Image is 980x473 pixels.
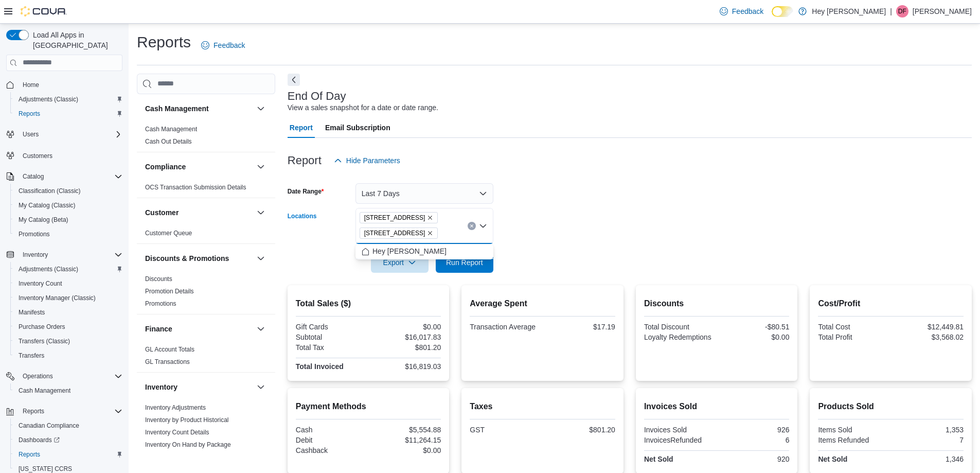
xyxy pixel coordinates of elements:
button: Reports [10,447,127,462]
div: Cash [296,426,366,434]
div: $11,264.15 [370,436,441,444]
a: Customer Queue [145,230,192,237]
h2: Products Sold [818,400,964,413]
div: $16,017.83 [370,333,441,341]
button: Clear input [468,222,476,230]
div: 6 [719,436,789,444]
span: Purchase Orders [19,323,65,331]
span: Classification (Classic) [19,187,81,195]
a: Cash Management [145,126,197,133]
a: Adjustments (Classic) [14,263,82,275]
a: Inventory by Product Historical [145,416,229,424]
p: [PERSON_NAME] [913,5,972,17]
span: My Catalog (Classic) [19,201,76,209]
span: Users [19,128,122,141]
a: Inventory Manager (Classic) [14,292,100,304]
div: 1,353 [893,426,964,434]
button: Finance [255,323,267,335]
a: Canadian Compliance [14,419,83,432]
label: Date Range [288,187,324,196]
span: Adjustments (Classic) [19,265,78,273]
span: Promotions [14,228,122,240]
div: $17.19 [545,323,615,331]
div: Invoices Sold [644,426,715,434]
h3: Report [288,154,322,167]
button: Discounts & Promotions [145,253,253,264]
span: Cash Out Details [145,137,192,146]
span: Feedback [732,6,763,16]
a: GL Transactions [145,358,190,365]
span: My Catalog (Classic) [14,199,122,212]
a: Promotions [14,228,54,240]
div: Total Profit [818,333,888,341]
a: My Catalog (Beta) [14,214,73,226]
span: Dashboards [14,434,122,446]
div: Transaction Average [470,323,540,331]
div: InvoicesRefunded [644,436,715,444]
span: Reports [19,450,40,459]
span: Inventory Count Details [145,428,209,436]
button: Compliance [255,161,267,173]
strong: Total Invoiced [296,362,344,371]
a: Reports [14,108,44,120]
span: Email Subscription [325,117,390,138]
div: Compliance [137,181,275,198]
a: Feedback [197,35,249,56]
span: Purchase Orders [14,321,122,333]
button: Discounts & Promotions [255,252,267,265]
span: Canadian Compliance [19,422,79,430]
button: Inventory [2,248,127,262]
span: Inventory Adjustments [145,404,206,412]
div: Customer [137,227,275,243]
a: Adjustments (Classic) [14,93,82,106]
div: -$80.51 [719,323,789,331]
div: $801.20 [370,343,441,352]
span: [STREET_ADDRESS] [364,228,425,238]
button: My Catalog (Classic) [10,198,127,213]
span: Catalog [19,170,122,183]
h3: Customer [145,207,179,218]
div: $0.00 [370,323,441,331]
span: Inventory [19,249,122,261]
span: Inventory Manager (Classic) [14,292,122,304]
button: Operations [2,369,127,383]
span: Reports [19,405,122,417]
h2: Cost/Profit [818,297,964,310]
div: 926 [719,426,789,434]
img: Cova [21,6,67,16]
span: Inventory Manager (Classic) [19,294,96,302]
button: Remove 10311 103 Avenue NW from selection in this group [427,215,433,221]
button: Close list of options [479,222,487,230]
span: [US_STATE] CCRS [19,465,72,473]
div: 7 [893,436,964,444]
a: OCS Transaction Submission Details [145,184,246,191]
span: 15820 Stony Plain Road [360,227,438,239]
button: Adjustments (Classic) [10,262,127,276]
button: Operations [19,370,57,382]
span: Home [23,81,39,89]
span: Adjustments (Classic) [14,263,122,275]
div: Finance [137,343,275,372]
button: Classification (Classic) [10,184,127,198]
a: Reports [14,448,44,461]
span: Manifests [19,308,45,317]
button: Promotions [10,227,127,241]
div: $0.00 [719,333,789,341]
span: Cash Management [14,384,122,397]
span: Home [19,78,122,91]
h3: Compliance [145,162,186,172]
button: Last 7 Days [355,183,493,204]
h2: Payment Methods [296,400,441,413]
div: Items Refunded [818,436,888,444]
div: View a sales snapshot for a date or date range. [288,102,438,113]
a: Promotions [145,300,176,307]
button: Catalog [19,170,48,183]
button: Reports [19,405,48,417]
a: Inventory Count [14,277,66,290]
button: Canadian Compliance [10,418,127,433]
span: Feedback [213,40,245,50]
label: Locations [288,212,317,220]
span: Canadian Compliance [14,419,122,432]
